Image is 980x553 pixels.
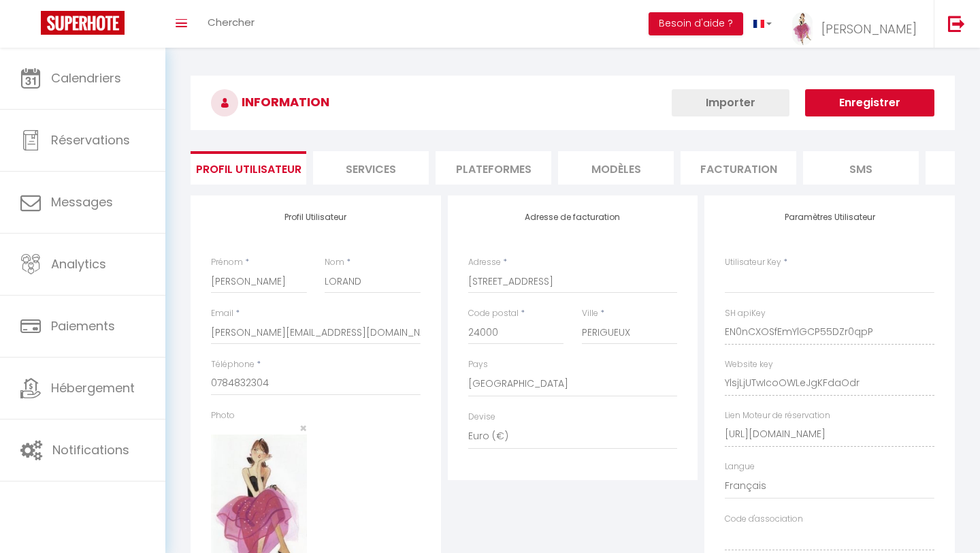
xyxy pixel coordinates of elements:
label: Email [211,307,233,320]
span: Analytics [51,255,106,272]
label: Utilisateur Key [725,256,781,269]
label: Adresse [468,256,501,269]
label: Website key [725,358,773,371]
label: Langue [725,460,755,473]
label: Ville [582,307,598,320]
img: logout [948,15,965,32]
label: Code postal [468,307,519,320]
li: SMS [803,151,919,185]
li: Plateformes [436,151,551,185]
span: [PERSON_NAME] [821,20,917,37]
label: Photo [211,409,235,422]
button: Importer [672,89,789,116]
li: MODÈLES [558,151,674,185]
label: Téléphone [211,358,255,371]
label: Devise [468,411,495,424]
h4: Profil Utilisateur [211,212,421,222]
button: Close [299,422,307,434]
label: Code d'association [725,513,803,526]
li: Services [313,151,429,185]
span: Hébergement [51,379,135,396]
span: Réservations [51,131,130,148]
span: Paiements [51,317,115,334]
label: Lien Moteur de réservation [725,409,830,422]
span: Notifications [52,441,129,458]
button: Ouvrir le widget de chat LiveChat [11,5,52,46]
li: Facturation [681,151,796,185]
label: Nom [325,256,344,269]
label: Prénom [211,256,243,269]
span: × [299,420,307,437]
h3: INFORMATION [191,76,955,130]
label: Pays [468,358,488,371]
span: Calendriers [51,69,121,86]
h4: Paramètres Utilisateur [725,212,934,222]
button: Besoin d'aide ? [649,12,743,35]
h4: Adresse de facturation [468,212,678,222]
span: Chercher [208,15,255,29]
label: SH apiKey [725,307,766,320]
button: Enregistrer [805,89,934,116]
span: Messages [51,193,113,210]
li: Profil Utilisateur [191,151,306,185]
img: ... [792,12,813,46]
img: Super Booking [41,11,125,35]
